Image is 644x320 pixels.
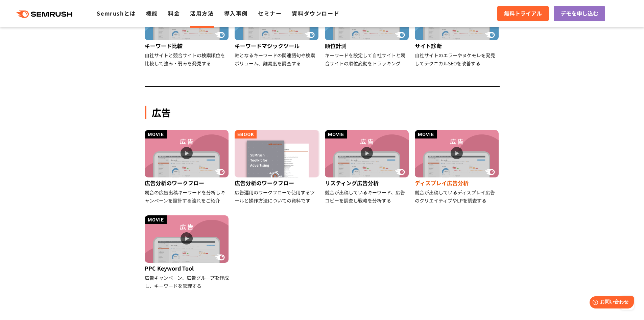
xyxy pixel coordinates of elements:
a: PPC Keyword Tool 広告キャンペーン、広告グループを作成し、キーワードを管理する [145,215,230,290]
a: 広告分析のワークフロー 広告運用のワークフローで使用するツールと操作方法についての資料です [235,130,319,205]
div: 広告分析のワークフロー [235,177,319,188]
div: ディスプレイ広告分析 [415,177,500,188]
div: 順位計測 [325,40,410,51]
div: 広告 [145,106,500,119]
a: 広告分析のワークフロー 競合の広告出稿キーワードを分析しキャンペーンを設計する流れをご紹介 [145,130,230,205]
div: 競合が出稿しているディスプレイ広告のクリエイティブやLPを調査する [415,188,500,205]
div: リスティング広告分析 [325,177,410,188]
a: 料金 [168,9,180,17]
div: 競合が出稿しているキーワード、広告コピーを調査し戦略を分析する [325,188,410,205]
a: 活用方法 [190,9,214,17]
a: 無料トライアル [497,6,549,21]
a: 資料ダウンロード [292,9,339,17]
a: ディスプレイ広告分析 競合が出稿しているディスプレイ広告のクリエイティブやLPを調査する [415,130,500,205]
a: Semrushとは [97,9,136,17]
a: リスティング広告分析 競合が出稿しているキーワード、広告コピーを調査し戦略を分析する [325,130,410,205]
div: 自社サイトのエラーやヌケモレを発見してテクニカルSEOを改善する [415,51,500,67]
div: キーワードマジックツール [235,40,319,51]
span: デモを申し込む [560,9,598,18]
a: 導入事例 [224,9,248,17]
div: キーワード比較 [145,40,230,51]
span: 無料トライアル [504,9,542,18]
div: サイト診断 [415,40,500,51]
div: 軸となるキーワードの関連語句や検索ボリューム、難易度を調査する [235,51,319,67]
div: 広告分析のワークフロー [145,177,230,188]
a: デモを申し込む [554,6,605,21]
div: 広告運用のワークフローで使用するツールと操作方法についての資料です [235,188,319,205]
div: PPC Keyword Tool [145,263,230,274]
iframe: Help widget launcher [584,294,637,313]
div: 自社サイトと競合サイトの検索順位を比較して強み・弱みを発見する [145,51,230,67]
a: 機能 [146,9,158,17]
div: 広告キャンペーン、広告グループを作成し、キーワードを管理する [145,274,230,290]
div: キーワードを設定して自社サイトと競合サイトの順位変動をトラッキング [325,51,410,67]
a: セミナー [258,9,282,17]
div: 競合の広告出稿キーワードを分析しキャンペーンを設計する流れをご紹介 [145,188,230,205]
